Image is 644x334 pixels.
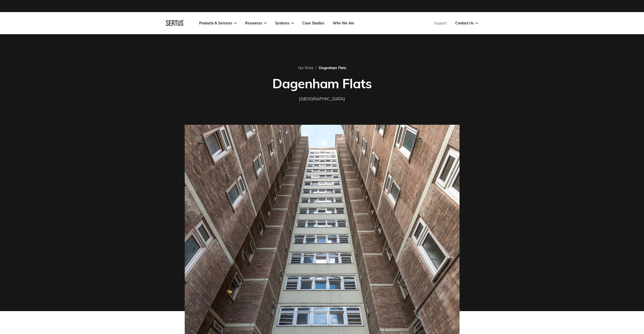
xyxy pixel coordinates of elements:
a: Support [434,21,447,25]
a: Products & Services [199,21,237,25]
div: [GEOGRAPHIC_DATA] [299,95,345,103]
h1: Dagenham Flats [272,75,372,92]
a: Case Studies [302,21,324,25]
a: Resources [245,21,267,25]
iframe: Chat Widget [619,310,644,334]
a: Who We Are [333,21,354,25]
a: Our Work [298,66,314,70]
a: Systems [275,21,294,25]
a: Contact Us [455,21,478,25]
